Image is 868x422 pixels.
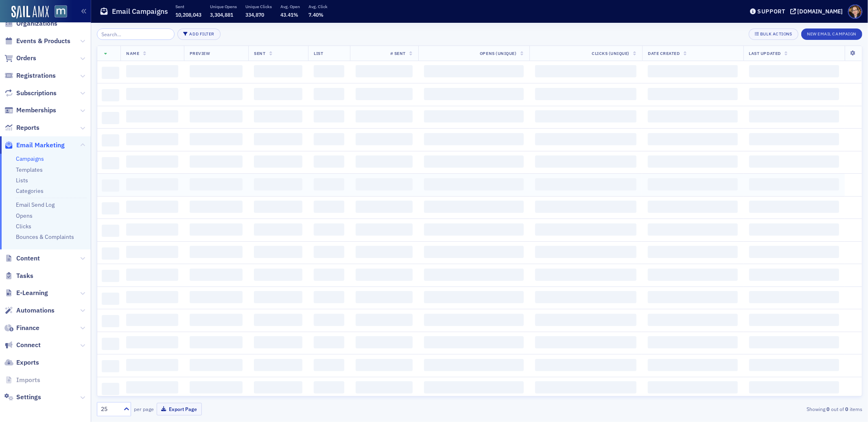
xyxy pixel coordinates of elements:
span: ‌ [126,359,178,371]
span: ‌ [749,246,839,258]
span: ‌ [102,247,119,260]
a: Templates [16,166,43,173]
span: ‌ [126,314,178,326]
span: Settings [16,393,41,402]
p: Unique Clicks [245,4,272,9]
span: ‌ [102,112,119,124]
span: ‌ [254,201,302,213]
span: ‌ [648,223,737,236]
span: Events & Products [16,37,70,46]
span: ‌ [749,314,839,326]
span: ‌ [535,359,637,371]
span: ‌ [126,155,178,168]
span: Subscriptions [16,89,57,98]
span: ‌ [749,291,839,303]
span: Preview [190,50,210,56]
span: ‌ [749,178,839,190]
span: ‌ [126,178,178,190]
span: ‌ [254,269,302,281]
button: [DOMAIN_NAME] [790,9,846,14]
button: New Email Campaign [801,28,862,40]
span: ‌ [314,201,344,213]
span: ‌ [749,359,839,371]
span: ‌ [535,336,637,348]
span: ‌ [535,314,637,326]
span: ‌ [254,336,302,348]
span: ‌ [356,201,413,213]
span: Reports [16,123,39,132]
span: ‌ [648,246,737,258]
input: Search… [97,28,175,40]
span: ‌ [749,269,839,281]
span: ‌ [102,383,119,395]
span: ‌ [535,269,637,281]
span: ‌ [190,291,243,303]
span: ‌ [535,88,637,100]
span: ‌ [190,201,243,213]
span: ‌ [314,269,344,281]
span: ‌ [749,133,839,145]
span: ‌ [535,133,637,145]
a: Memberships [4,106,56,115]
img: SailAMX [55,5,67,18]
span: ‌ [254,381,302,394]
span: ‌ [102,134,119,146]
a: Exports [4,358,39,367]
button: Bulk Actions [749,28,798,40]
button: Add Filter [177,28,221,40]
span: ‌ [102,179,119,192]
span: Opens (Unique) [480,50,516,56]
a: Email Marketing [4,141,65,150]
span: ‌ [190,133,243,145]
span: ‌ [314,381,344,394]
span: ‌ [535,246,637,258]
span: ‌ [648,269,737,281]
span: ‌ [314,110,344,122]
span: ‌ [535,155,637,168]
span: ‌ [356,336,413,348]
span: ‌ [535,178,637,190]
span: ‌ [254,155,302,168]
span: ‌ [190,381,243,394]
span: ‌ [254,359,302,371]
span: ‌ [424,381,524,394]
span: ‌ [356,65,413,77]
span: ‌ [535,201,637,213]
span: ‌ [126,133,178,145]
span: ‌ [648,201,737,213]
a: Campaigns [16,155,44,162]
a: Subscriptions [4,89,57,98]
span: ‌ [535,381,637,394]
a: Registrations [4,71,56,80]
div: Support [757,8,785,15]
a: Content [4,254,40,263]
span: ‌ [126,65,178,77]
span: Organizations [16,19,57,28]
span: ‌ [424,133,524,145]
span: ‌ [126,201,178,213]
a: Opens [16,212,33,219]
span: ‌ [190,359,243,371]
span: Email Marketing [16,141,65,150]
span: ‌ [648,88,737,100]
span: ‌ [102,202,119,214]
span: ‌ [749,65,839,77]
span: Name [126,50,139,56]
span: Content [16,254,40,263]
a: SailAMX [11,6,49,19]
a: Clicks [16,223,31,230]
span: ‌ [254,88,302,100]
span: Registrations [16,71,56,80]
span: ‌ [535,110,637,122]
span: ‌ [749,223,839,236]
span: ‌ [424,291,524,303]
span: ‌ [190,246,243,258]
span: ‌ [314,133,344,145]
span: ‌ [314,223,344,236]
span: ‌ [535,291,637,303]
span: ‌ [749,201,839,213]
span: ‌ [126,336,178,348]
span: Last Updated [749,50,781,56]
span: ‌ [314,178,344,190]
span: ‌ [424,223,524,236]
